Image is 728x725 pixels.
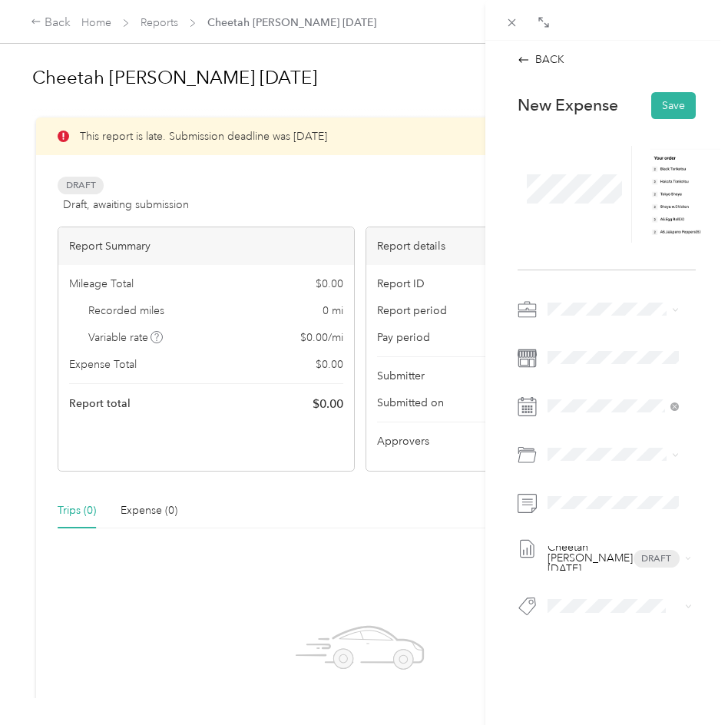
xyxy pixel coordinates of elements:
[634,550,680,568] span: Draft
[642,639,728,725] iframe: Everlance-gr Chat Button Frame
[651,92,696,119] button: Save
[518,94,618,116] p: New Expense
[548,542,634,574] span: Cheetah [PERSON_NAME] [DATE]
[518,51,564,68] div: BACK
